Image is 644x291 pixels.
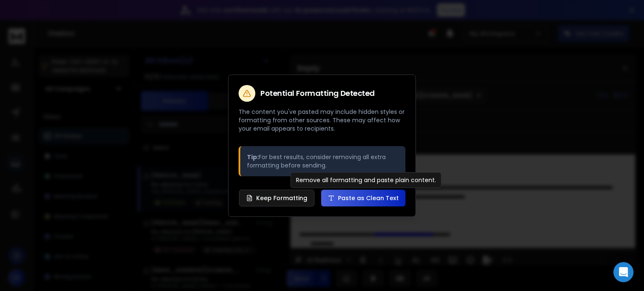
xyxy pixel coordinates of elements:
[291,172,441,188] div: Remove all formatting and paste plain content.
[613,262,634,282] div: Open Intercom Messenger
[239,190,314,206] button: Keep Formatting
[247,153,259,161] strong: Tip:
[321,190,405,206] button: Paste as Clean Text
[239,108,405,133] p: The content you've pasted may include hidden styles or formatting from other sources. These may a...
[260,90,375,97] h2: Potential Formatting Detected
[247,153,399,170] p: For best results, consider removing all extra formatting before sending.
